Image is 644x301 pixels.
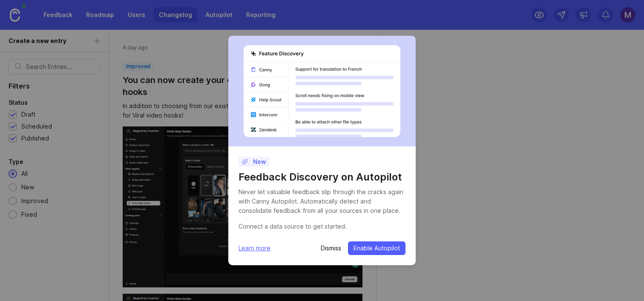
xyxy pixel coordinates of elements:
button: Enable Autopilot [348,241,405,255]
button: Dismiss [321,244,341,252]
a: Learn more [239,244,270,253]
img: autopilot-456452bdd303029aca878276f8eef889.svg [244,45,400,137]
span: Enable Autopilot [354,244,400,252]
h1: Feedback Discovery on Autopilot [239,170,405,184]
p: New [242,158,266,166]
div: Connect a data source to get started. [239,222,405,231]
div: Never let valuable feedback slip through the cracks again with Canny Autopilot. Automatically det... [239,187,405,215]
